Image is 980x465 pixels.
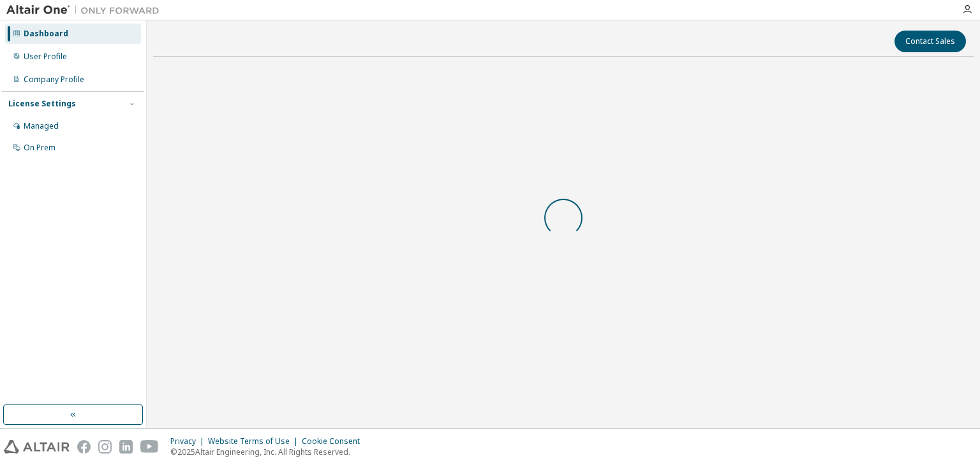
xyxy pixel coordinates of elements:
[302,436,367,447] div: Cookie Consent
[4,440,70,454] img: altair_logo.svg
[98,440,112,454] img: instagram.svg
[6,4,166,17] img: Altair One
[170,436,208,447] div: Privacy
[24,29,68,39] div: Dashboard
[895,31,966,52] button: Contact Sales
[170,447,367,457] p: © 2025 Altair Engineering, Inc. All Rights Reserved.
[119,440,133,454] img: linkedin.svg
[208,436,302,447] div: Website Terms of Use
[24,121,59,131] div: Managed
[77,440,91,454] img: facebook.svg
[24,52,67,62] div: User Profile
[8,99,76,109] div: License Settings
[24,75,84,85] div: Company Profile
[140,440,159,454] img: youtube.svg
[24,143,56,153] div: On Prem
